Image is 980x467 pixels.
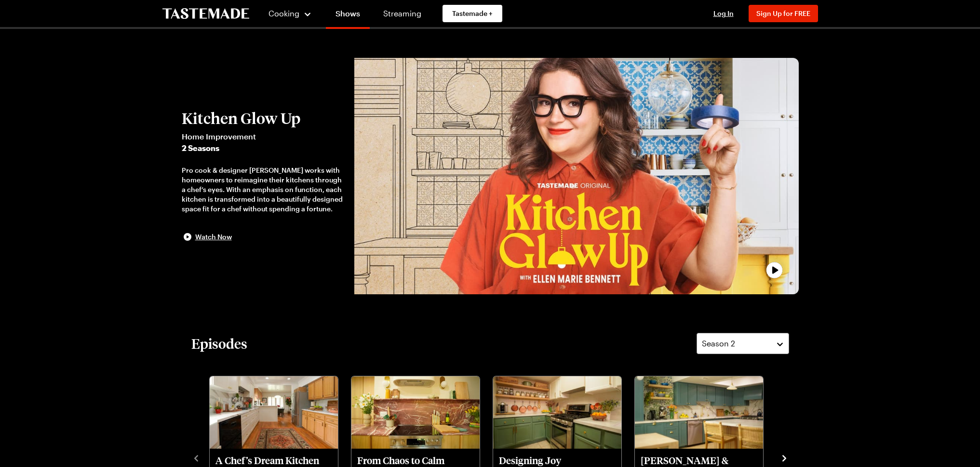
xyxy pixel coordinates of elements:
a: Tastemade + [443,5,502,22]
span: Log In [713,9,734,17]
button: Sign Up for FREE [749,5,818,22]
a: Shows [326,2,370,29]
img: Meredith & Dan’s Family Fix [635,376,763,449]
button: play trailer [354,58,799,294]
button: Kitchen Glow UpHome Improvement2 SeasonsPro cook & designer [PERSON_NAME] works with homeowners t... [182,110,345,243]
h2: Episodes [191,335,247,352]
button: Cooking [268,2,312,25]
a: To Tastemade Home Page [162,8,249,19]
span: 2 Seasons [182,142,345,154]
img: Designing Joy [493,376,621,449]
div: Pro cook & designer [PERSON_NAME] works with homeowners to reimagine their kitchens through a che... [182,165,345,214]
button: navigate to next item [779,452,789,463]
button: navigate to previous item [191,452,201,463]
button: Season 2 [697,333,789,354]
img: A Chef’s Dream Kitchen [210,376,338,449]
img: From Chaos to Calm [351,376,480,449]
span: Cooking [268,9,299,18]
img: Kitchen Glow Up [354,58,799,294]
span: Season 2 [702,338,735,349]
button: Log In [704,9,743,18]
h2: Kitchen Glow Up [182,110,345,127]
span: Home Improvement [182,131,345,142]
span: Watch Now [195,232,232,242]
span: Tastemade + [452,9,493,18]
span: Sign Up for FREE [756,9,810,17]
